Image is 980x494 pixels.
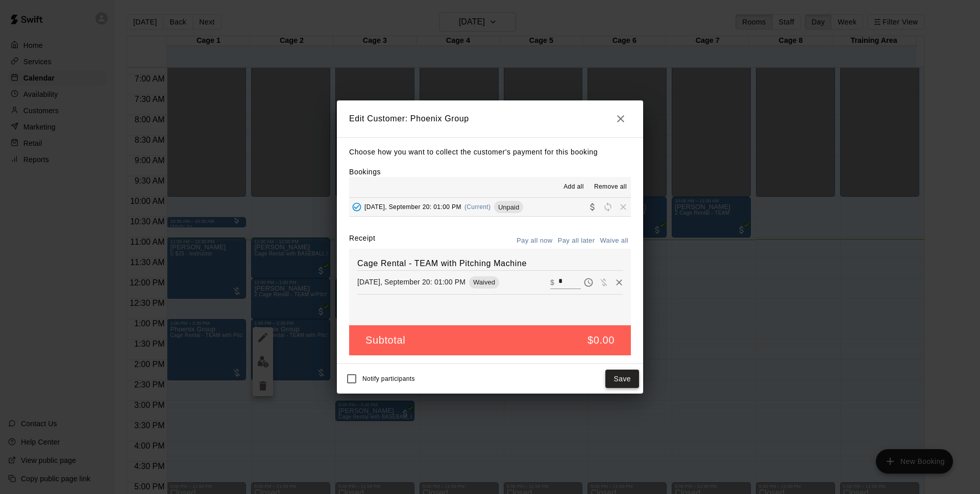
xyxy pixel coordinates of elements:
[365,333,405,347] h5: Subtotal
[514,233,555,249] button: Pay all now
[550,277,554,288] p: $
[587,333,615,347] h5: $0.00
[596,277,611,286] span: Waive payment
[616,203,631,211] span: Remove
[464,203,491,211] span: (Current)
[349,146,631,159] p: Choose how you want to collect the customer's payment for this booking
[349,198,631,217] button: Added - Collect Payment[DATE], September 20: 01:00 PM(Current)UnpaidCollect paymentRescheduleRemove
[563,182,584,192] span: Add all
[357,257,623,270] h6: Cage Rental - TEAM with Pitching Machine
[349,233,375,249] label: Receipt
[594,182,627,192] span: Remove all
[349,199,364,215] button: Added - Collect Payment
[585,203,600,211] span: Collect payment
[362,375,415,382] span: Notify participants
[597,233,631,249] button: Waive all
[494,203,523,211] span: Unpaid
[337,100,643,137] h2: Edit Customer: Phoenix Group
[349,168,381,176] label: Bookings
[581,277,596,286] span: Pay later
[357,277,465,287] p: [DATE], September 20: 01:00 PM
[557,179,590,195] button: Add all
[600,203,616,211] span: Reschedule
[364,203,461,211] span: [DATE], September 20: 01:00 PM
[590,179,631,195] button: Remove all
[605,370,639,388] button: Save
[555,233,598,249] button: Pay all later
[611,275,627,290] button: Remove
[469,278,499,286] span: Waived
